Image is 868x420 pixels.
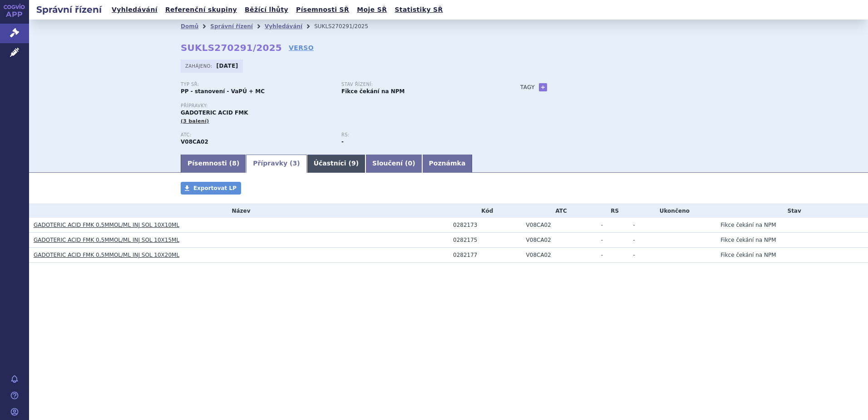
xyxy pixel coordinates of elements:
[628,204,716,218] th: Ukončeno
[341,132,493,138] p: RS:
[449,204,522,218] th: Kód
[29,3,109,16] h2: Správní řízení
[341,88,404,95] strong: Fikce čekání na NPM
[293,4,352,16] a: Písemnosti SŘ
[601,237,603,243] span: -
[522,233,597,248] td: KYSELINA GADOTEROVÁ
[522,204,597,218] th: ATC
[453,252,522,258] div: 0282177
[181,110,248,116] span: GADOTERIC ACID FMK
[163,4,240,16] a: Referenční skupiny
[181,88,265,95] strong: PP - stanovení - VaPÚ + MC
[633,222,635,228] span: -
[217,63,238,69] strong: [DATE]
[29,204,449,218] th: Název
[453,237,522,243] div: 0282175
[181,132,332,138] p: ATC:
[354,4,390,16] a: Moje SŘ
[289,43,314,52] a: VERSO
[522,248,597,263] td: KYSELINA GADOTEROVÁ
[422,155,473,173] a: Poznámka
[601,252,603,258] span: -
[307,155,365,173] a: Účastníci (9)
[597,204,629,218] th: RS
[34,237,179,243] a: GADOTERIC ACID FMK 0,5MMOL/ML INJ SOL 10X15ML
[392,4,445,16] a: Statistiky SŘ
[633,252,635,258] span: -
[341,82,493,87] p: Stav řízení:
[181,182,241,195] a: Exportovat LP
[522,218,597,233] td: KYSELINA GADOTEROVÁ
[181,139,208,145] strong: KYSELINA GADOTEROVÁ
[408,160,412,167] span: 0
[539,83,547,91] a: +
[181,155,246,173] a: Písemnosti (8)
[601,222,603,228] span: -
[34,222,179,228] a: GADOTERIC ACID FMK 0,5MMOL/ML INJ SOL 10X10ML
[293,160,297,167] span: 3
[185,62,214,70] span: Zahájeno:
[246,155,306,173] a: Přípravky (3)
[181,118,209,124] span: (3 balení)
[351,160,356,167] span: 9
[210,23,253,30] a: Správní řízení
[181,42,282,53] strong: SUKLS270291/2025
[453,222,522,228] div: 0282173
[181,82,332,87] p: Typ SŘ:
[181,23,198,30] a: Domů
[716,233,868,248] td: Fikce čekání na NPM
[716,204,868,218] th: Stav
[716,218,868,233] td: Fikce čekání na NPM
[314,20,380,33] li: SUKLS270291/2025
[716,248,868,263] td: Fikce čekání na NPM
[341,139,344,145] strong: -
[633,237,635,243] span: -
[520,82,535,93] h3: Tagy
[193,185,237,191] span: Exportovat LP
[181,103,502,109] p: Přípravky:
[242,4,291,16] a: Běžící lhůty
[265,23,302,30] a: Vyhledávání
[232,160,237,167] span: 8
[109,4,160,16] a: Vyhledávání
[365,155,422,173] a: Sloučení (0)
[34,252,179,258] a: GADOTERIC ACID FMK 0,5MMOL/ML INJ SOL 10X20ML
